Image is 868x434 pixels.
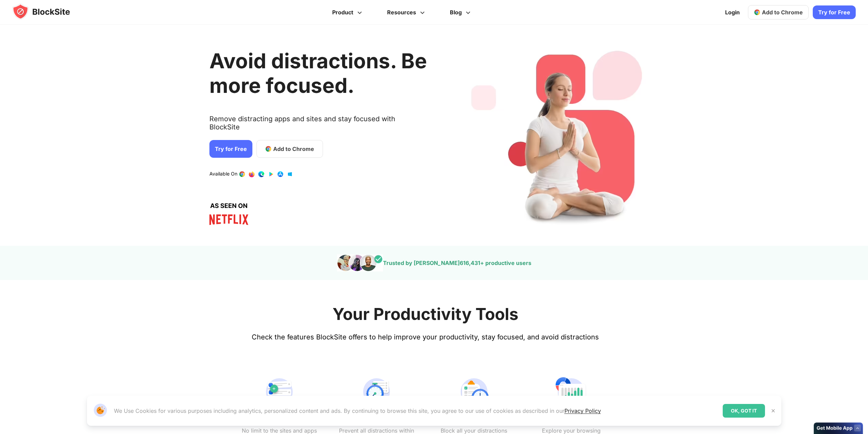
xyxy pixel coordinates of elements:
h1: Avoid distractions. Be more focused. [209,48,427,98]
img: blocksite-icon.5d769676.svg [12,3,83,20]
img: Close [770,408,776,414]
span: Add to Chrome [273,145,314,153]
a: Try for Free [813,5,856,19]
p: We Use Cookies for various purposes including analytics, personalized content and ads. By continu... [114,407,601,415]
button: Close [769,406,778,415]
div: OK, GOT IT [723,404,765,418]
h2: Your Productivity Tools [333,304,518,324]
a: Add to Chrome [748,5,809,19]
text: Trusted by [PERSON_NAME] + productive users [383,260,531,266]
a: Login [721,4,744,20]
a: Add to Chrome [256,140,323,158]
a: Try for Free [209,140,252,158]
text: Remove distracting apps and sites and stay focused with BlockSite [209,115,427,137]
a: Privacy Policy [564,407,601,414]
text: Check the features BlockSite offers to help improve your productivity, stay focused, and avoid di... [252,333,599,341]
img: pepole images [337,254,383,271]
span: Add to Chrome [762,9,803,16]
span: 616,431 [460,260,480,266]
text: Available On [209,171,237,178]
img: chrome-icon.svg [754,9,761,16]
